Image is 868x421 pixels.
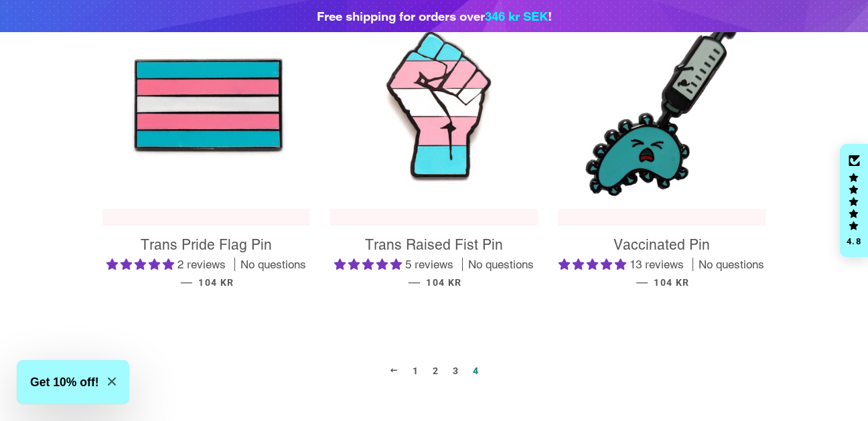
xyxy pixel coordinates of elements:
a: Trans Raised Fist Pin 5.00 stars 5 reviews No questions — 104 kr [330,226,538,300]
div: 4.8 [846,237,862,246]
img: Vaccinated Pin - Pin-Ace [558,1,766,209]
span: 13 reviews [630,258,684,271]
span: 4 [467,361,484,381]
span: 5.00 stars [106,258,177,271]
a: Vaccinated Pin 4.92 stars 13 reviews No questions — 104 kr [558,226,766,300]
div: Free shipping for orders over ! [317,7,552,25]
span: 5.00 stars [334,258,405,271]
div: Click to open Judge.me floating reviews tab [840,144,868,258]
span: No questions [699,257,764,273]
span: 104 kr [198,277,234,288]
a: 1 [407,361,424,381]
img: Trans Flag Raised Fist Enamel Pin Badge Resist Solidarity Power LGBTQ Gift for Her/Him - Pin Ace [330,1,538,209]
img: Trans Pride Flag Enamel Pin Badge Transgender Lapel LGBTQ Gift For Her/Him - Pin Ace [102,1,310,209]
a: 2 [427,361,444,381]
span: Trans Pride Flag Pin [141,236,272,253]
span: No questions [468,257,534,273]
span: Trans Raised Fist Pin [365,236,503,253]
span: Vaccinated Pin [613,236,710,253]
span: 5 reviews [405,258,453,271]
span: — [181,275,192,288]
span: 104 kr [654,277,689,288]
a: 3 [447,361,464,381]
span: — [636,275,648,288]
span: 4.92 stars [559,258,630,271]
span: 2 reviews [177,258,226,271]
span: No questions [240,257,306,273]
span: — [409,275,420,288]
span: 104 kr [426,277,461,288]
span: 346 kr SEK [485,9,548,23]
a: Trans Pride Flag Pin 5.00 stars 2 reviews No questions — 104 kr [102,226,310,300]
